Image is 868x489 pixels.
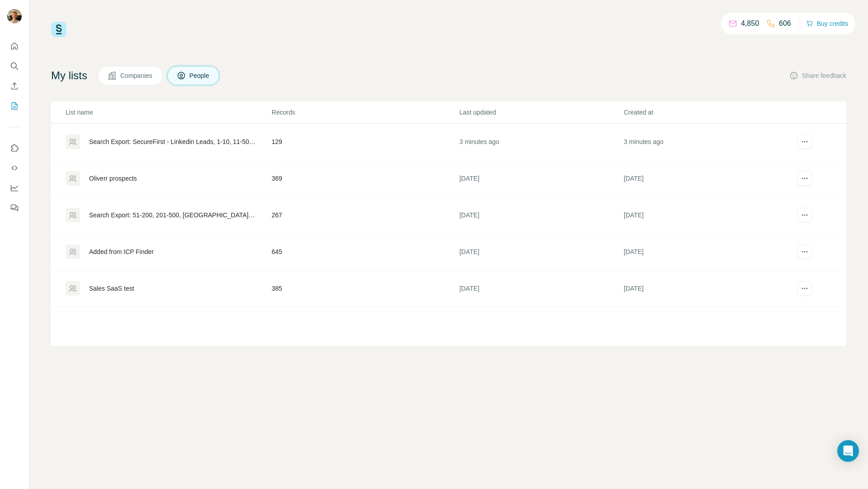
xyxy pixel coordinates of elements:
p: List name [66,108,271,117]
img: Avatar [7,9,22,24]
button: Search [7,58,22,74]
button: actions [797,208,812,222]
div: Search Export: 51-200, 201-500, [GEOGRAPHIC_DATA], it chef, it manager, digitaliseringschef, It p... [89,211,256,220]
button: My lists [7,98,22,114]
div: Added from ICP Finder [89,247,154,256]
div: Oliverr prospects [89,174,137,183]
td: 369 [271,160,459,197]
p: Last updated [459,108,623,117]
p: Created at [624,108,787,117]
span: Companies [120,71,153,80]
td: 129 [271,124,459,160]
td: [DATE] [459,234,623,270]
td: 3 minutes ago [459,124,623,160]
div: Open Intercom Messenger [837,440,859,462]
button: Buy credits [806,17,848,30]
p: Records [272,108,458,117]
div: Sales SaaS test [89,284,134,293]
span: People [189,71,210,80]
button: actions [797,281,812,296]
div: Search Export: SecureFirst - Linkedin Leads, 1-10, 11-50, 51-200, it-chef, it project manager, it... [89,137,256,146]
button: actions [797,171,812,186]
button: Quick start [7,38,22,54]
button: Dashboard [7,180,22,196]
button: actions [797,244,812,259]
p: 4,850 [741,18,759,29]
td: [DATE] [459,197,623,234]
td: [DATE] [623,197,788,234]
td: 385 [271,270,459,307]
button: Feedback [7,200,22,216]
td: [DATE] [623,234,788,270]
button: Enrich CSV [7,78,22,94]
button: Share feedback [789,71,846,80]
td: [DATE] [459,160,623,197]
td: 645 [271,234,459,270]
td: [DATE] [623,270,788,307]
td: 267 [271,197,459,234]
td: 3 minutes ago [623,124,788,160]
td: [DATE] [623,160,788,197]
td: [DATE] [459,270,623,307]
p: 606 [779,18,791,29]
h4: My lists [51,68,87,83]
img: Surfe Logo [51,22,66,37]
button: actions [797,134,812,149]
button: Use Surfe API [7,160,22,176]
button: Use Surfe on LinkedIn [7,140,22,156]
